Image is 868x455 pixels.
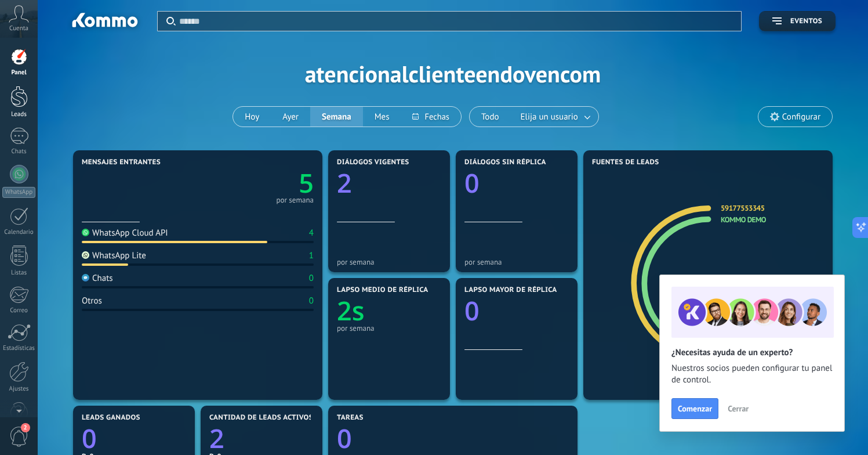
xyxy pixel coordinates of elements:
a: Kommo Demo [721,215,766,225]
div: Chats [2,148,36,156]
div: 0 [309,273,314,284]
div: por semana [464,258,569,266]
h2: ¿Necesitas ayuda de un experto? [671,347,833,358]
button: Semana [310,107,363,127]
button: Hoy [233,107,271,127]
span: Eventos [790,17,822,26]
span: Lapso medio de réplica [337,286,428,294]
text: 5 [299,165,314,201]
span: Comenzar [678,405,712,413]
span: Leads ganados [82,414,140,422]
div: Estadísticas [2,345,36,352]
button: Comenzar [671,398,718,419]
div: Correo [2,307,36,315]
button: Todo [470,107,511,127]
div: Panel [2,69,36,77]
button: Elija un usuario [511,107,598,127]
div: por semana [276,197,314,203]
span: Cantidad de leads activos [209,414,313,422]
text: 2 [337,165,352,201]
div: 1 [309,250,314,261]
div: por semana [337,324,441,333]
button: Mes [363,107,401,127]
button: Eventos [759,11,836,31]
span: 2 [21,423,30,432]
span: Tareas [337,414,364,422]
span: Lapso mayor de réplica [464,286,557,294]
text: 2s [337,293,365,328]
div: por semana [337,258,441,266]
button: Cerrar [722,400,754,417]
a: 59177553345 [721,203,765,213]
div: Chats [82,273,113,284]
span: Fuentes de leads [592,158,659,167]
span: Cerrar [728,405,749,413]
div: Listas [2,269,36,277]
div: Calendario [2,229,36,236]
div: WhatsApp [2,187,35,198]
img: WhatsApp Cloud API [82,229,89,236]
div: 4 [309,228,314,239]
div: WhatsApp Lite [82,250,146,261]
button: Fechas [401,107,460,127]
span: Configurar [782,112,820,122]
div: Otros [82,295,102,306]
a: 5 [198,165,314,201]
text: 0 [464,165,480,201]
div: WhatsApp Cloud API [82,228,168,239]
div: Ajustes [2,385,36,393]
img: Chats [82,274,89,281]
div: Leads [2,111,36,118]
div: 0 [309,295,314,306]
span: Mensajes entrantes [82,158,161,167]
span: Cuenta [9,25,28,32]
span: Diálogos sin réplica [464,158,546,167]
span: Elija un usuario [518,109,580,125]
span: Diálogos vigentes [337,158,409,167]
text: 0 [464,293,480,328]
button: Ayer [271,107,310,127]
img: WhatsApp Lite [82,251,89,259]
span: Nuestros socios pueden configurar tu panel de control. [671,363,833,386]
